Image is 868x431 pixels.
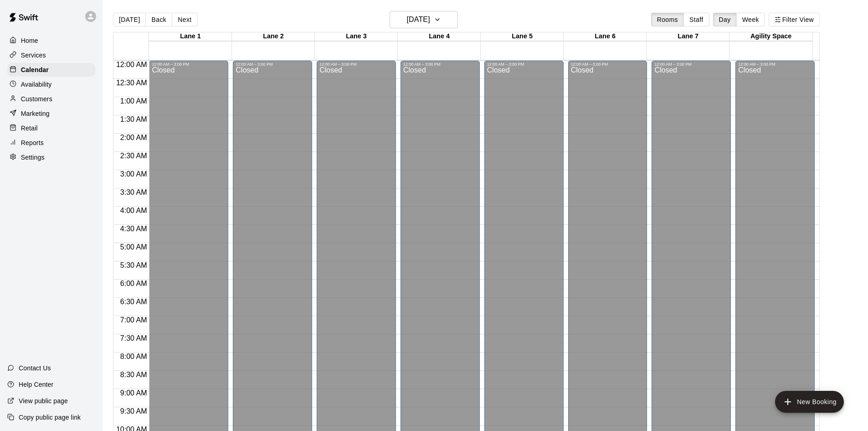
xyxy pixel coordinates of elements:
[407,13,430,26] h6: [DATE]
[647,32,729,41] div: Lane 7
[118,316,149,324] span: 7:00 AM
[21,51,46,60] p: Services
[118,115,149,123] span: 1:30 AM
[481,32,564,41] div: Lane 5
[149,32,232,41] div: Lane 1
[118,134,149,141] span: 2:00 AM
[7,92,95,106] a: Customers
[113,13,146,26] button: [DATE]
[118,353,149,360] span: 8:00 AM
[114,79,149,87] span: 12:30 AM
[775,391,844,413] button: add
[403,62,477,67] div: 12:00 AM – 3:00 PM
[7,63,95,77] a: Calendar
[114,61,149,68] span: 12:00 AM
[118,97,149,105] span: 1:00 AM
[118,371,149,379] span: 8:30 AM
[236,62,309,67] div: 12:00 AM – 3:00 PM
[651,13,684,26] button: Rooms
[118,261,149,269] span: 5:30 AM
[7,48,95,62] a: Services
[19,363,51,373] p: Contact Us
[683,13,709,26] button: Staff
[21,109,50,118] p: Marketing
[21,94,52,104] p: Customers
[118,334,149,342] span: 7:30 AM
[7,78,95,91] a: Availability
[118,407,149,415] span: 9:30 AM
[118,152,149,160] span: 2:30 AM
[390,11,458,28] button: [DATE]
[19,413,81,422] p: Copy public page link
[118,225,149,233] span: 4:30 AM
[713,13,737,26] button: Day
[769,13,820,26] button: Filter View
[571,62,645,67] div: 12:00 AM – 3:00 PM
[654,62,728,67] div: 12:00 AM – 3:00 PM
[319,62,393,67] div: 12:00 AM – 3:00 PM
[7,121,95,135] a: Retail
[232,32,315,41] div: Lane 2
[398,32,481,41] div: Lane 4
[21,65,49,74] p: Calendar
[7,136,95,150] a: Reports
[729,32,812,41] div: Agility Space
[118,170,149,178] span: 3:00 AM
[19,380,53,389] p: Help Center
[118,207,149,214] span: 4:00 AM
[564,32,647,41] div: Lane 6
[21,80,52,89] p: Availability
[145,13,172,26] button: Back
[118,298,149,306] span: 6:30 AM
[315,32,398,41] div: Lane 3
[19,396,68,405] p: View public page
[487,62,561,67] div: 12:00 AM – 3:00 PM
[736,13,765,26] button: Week
[7,151,95,164] a: Settings
[118,389,149,397] span: 9:00 AM
[172,13,197,26] button: Next
[21,124,38,133] p: Retail
[738,62,812,67] div: 12:00 AM – 3:00 PM
[118,280,149,287] span: 6:00 AM
[152,62,226,67] div: 12:00 AM – 3:00 PM
[7,107,95,120] a: Marketing
[118,188,149,196] span: 3:30 AM
[7,34,95,47] a: Home
[21,138,44,147] p: Reports
[118,243,149,251] span: 5:00 AM
[21,153,45,162] p: Settings
[21,36,38,45] p: Home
